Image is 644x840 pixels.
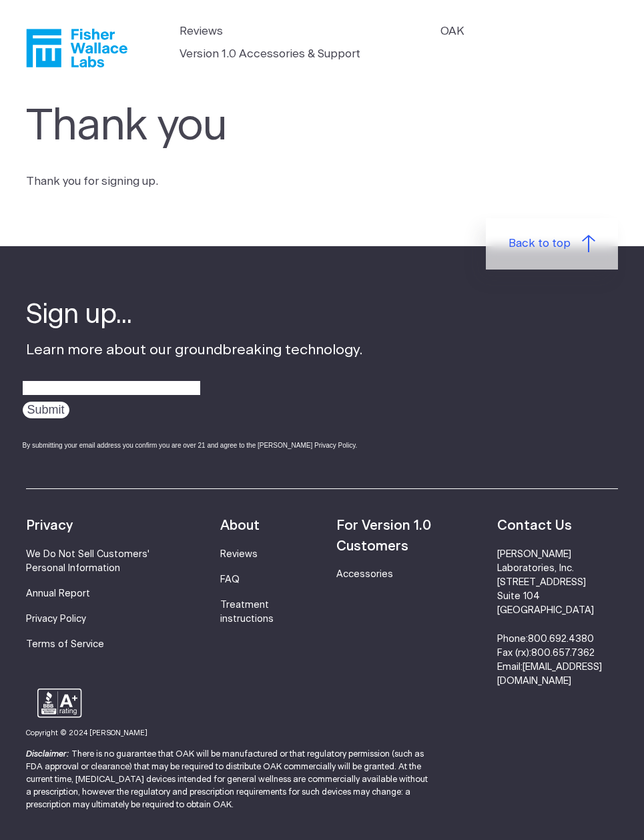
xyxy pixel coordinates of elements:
div: By submitting your email address you confirm you are over 21 and agree to the [PERSON_NAME] Priva... [23,440,362,450]
div: Learn more about our groundbreaking technology. [26,298,362,462]
h4: Sign up... [26,298,362,334]
strong: For Version 1.0 Customers [336,519,431,553]
a: 800.692.4380 [528,635,594,644]
a: Reviews [220,550,258,559]
a: Back to top [486,218,618,270]
a: FAQ [220,575,240,584]
p: There is no guarantee that OAK will be manufactured or that regulatory permission (such as FDA ap... [26,748,434,812]
a: 800.657.7362 [531,649,595,658]
strong: Privacy [26,519,73,532]
span: Back to top [509,235,571,252]
a: Reviews [180,23,223,40]
a: Terms of Service [26,640,104,649]
a: We Do Not Sell Customers' Personal Information [26,550,149,573]
a: Version 1.0 Accessories & Support [180,45,360,63]
li: [PERSON_NAME] Laboratories, Inc. [STREET_ADDRESS] Suite 104 [GEOGRAPHIC_DATA] Phone: Fax (rx): Em... [497,548,618,689]
strong: About [220,519,260,532]
h1: Thank you [26,101,485,151]
a: Fisher Wallace [26,29,127,67]
small: Copyright © 2024 [PERSON_NAME] [26,730,147,737]
a: Accessories [336,570,393,579]
input: Submit [23,402,69,418]
span: Thank you for signing up. [26,175,158,187]
a: OAK [440,23,464,40]
a: Privacy Policy [26,614,86,624]
a: Annual Report [26,589,90,598]
strong: Disclaimer: [26,750,69,759]
strong: Contact Us [497,519,572,532]
a: [EMAIL_ADDRESS][DOMAIN_NAME] [497,663,602,686]
a: Treatment instructions [220,600,274,624]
